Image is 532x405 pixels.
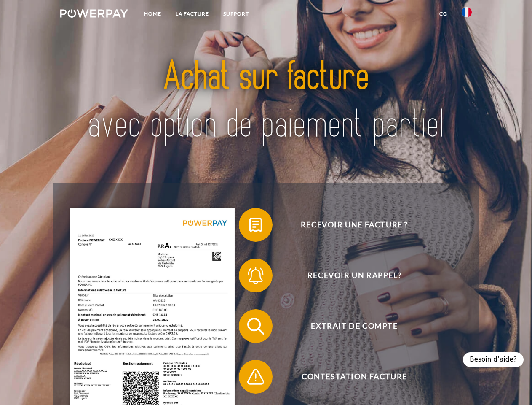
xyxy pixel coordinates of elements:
span: Contestation Facture [251,360,457,394]
img: qb_bell.svg [245,265,266,286]
a: Home [137,6,168,22]
img: fr [462,7,472,17]
span: Recevoir un rappel? [251,259,457,292]
button: Recevoir un rappel? [239,259,458,292]
button: Contestation Facture [239,360,458,394]
a: LA FACTURE [168,6,216,22]
a: Support [216,6,256,22]
img: qb_search.svg [245,316,266,337]
img: qb_warning.svg [245,366,266,387]
div: Besoin d’aide? [463,352,524,367]
button: Extrait de compte [239,309,458,343]
span: Recevoir une facture ? [251,208,457,242]
img: logo-powerpay-white.svg [60,9,128,18]
a: CG [432,6,454,22]
button: Recevoir une facture ? [239,208,458,242]
img: title-powerpay_fr.svg [80,40,452,162]
span: Extrait de compte [251,309,457,343]
img: qb_bill.svg [245,214,266,235]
